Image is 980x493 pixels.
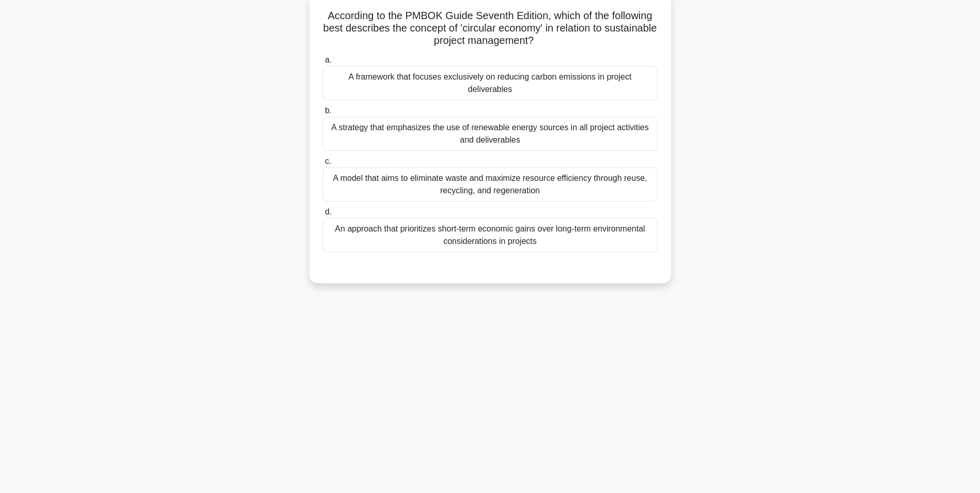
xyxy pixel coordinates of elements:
span: d. [325,207,332,216]
span: b. [325,106,332,115]
h5: According to the PMBOK Guide Seventh Edition, which of the following best describes the concept o... [322,9,659,48]
div: A framework that focuses exclusively on reducing carbon emissions in project deliverables [323,66,658,100]
div: A strategy that emphasizes the use of renewable energy sources in all project activities and deli... [323,117,658,151]
span: a. [325,55,332,64]
span: c. [325,157,331,165]
div: An approach that prioritizes short-term economic gains over long-term environmental consideration... [323,218,658,252]
div: A model that aims to eliminate waste and maximize resource efficiency through reuse, recycling, a... [323,167,658,202]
